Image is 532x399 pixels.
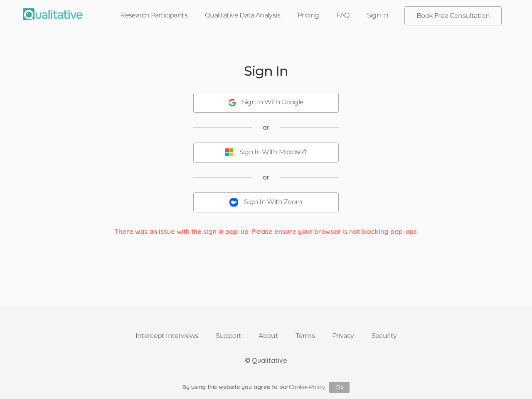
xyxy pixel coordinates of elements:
a: FAQ [328,6,358,25]
div: Sign In With Microsoft [239,148,308,157]
iframe: Chat Widget [490,359,532,399]
button: Ok [329,382,350,393]
a: Intercept Interviews [127,327,207,345]
a: Pricing [289,6,328,25]
div: © Qualitative [245,356,287,365]
button: Sign In With Google [193,93,339,113]
img: Sign In With Google [229,99,236,106]
a: Cookie Policy [289,383,325,391]
a: Security [363,327,406,345]
a: Qualitative Data Analysis [196,6,289,25]
button: Sign In With Microsoft [193,143,339,163]
span: or [263,172,270,182]
img: Sign In With Zoom [229,198,238,207]
img: Sign In With Microsoft [225,148,234,157]
h2: Sign In [244,64,288,78]
button: Sign In With Zoom [193,192,339,212]
a: Research Participants [111,6,196,25]
div: Sign In With Google [242,98,304,107]
img: Qualitative [23,8,83,20]
a: Book Free Consultation [405,7,501,25]
a: Sign In [358,6,397,25]
a: Terms [287,327,323,345]
a: Support [207,327,250,345]
span: or [263,123,270,132]
div: By using this website you agree to our [182,382,350,393]
div: There was an issue with the sign in pop-up. Please ensure your browser is not blocking pop-ups. [108,227,424,236]
a: Privacy [323,327,363,345]
div: Sign In With Zoom [244,197,302,207]
a: About [250,327,287,345]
